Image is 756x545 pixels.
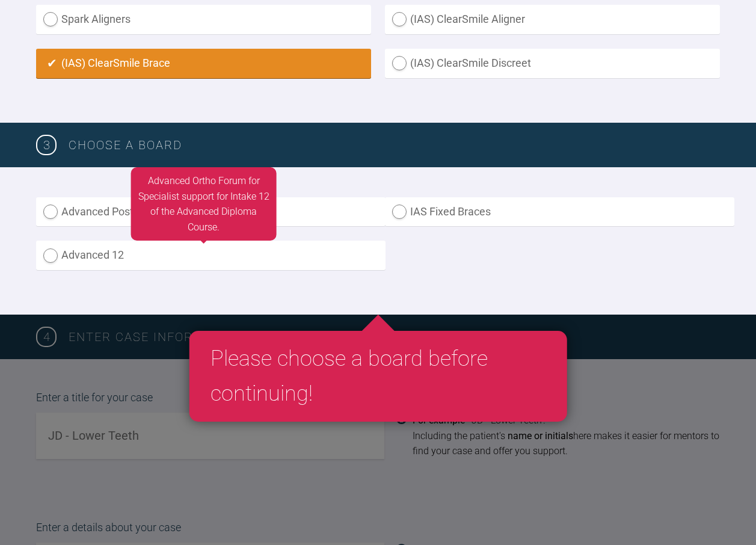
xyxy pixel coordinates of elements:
label: (IAS) ClearSmile Discreet [385,49,720,78]
label: (IAS) ClearSmile Brace [36,49,371,78]
div: Please choose a board before continuing! [189,331,567,422]
label: Spark Aligners [36,5,371,34]
label: IAS Fixed Braces [385,197,734,227]
div: Advanced Ortho Forum for Specialist support for Intake 12 of the Advanced Diploma Course. [131,167,277,241]
label: (IAS) ClearSmile Aligner [385,5,720,34]
h3: Choose a board [69,135,720,155]
span: 3 [36,135,57,155]
label: Advanced Post-training [36,197,386,227]
label: Advanced 12 [36,241,386,270]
